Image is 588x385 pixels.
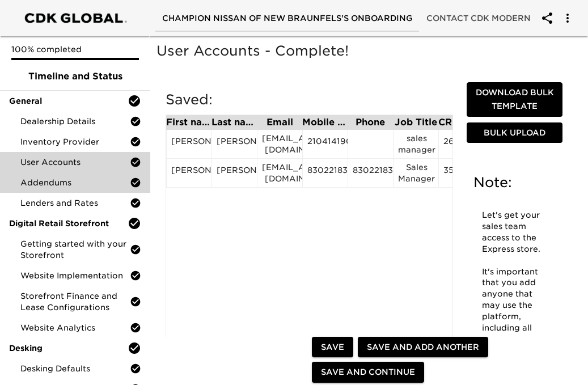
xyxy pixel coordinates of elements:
button: account of current user [554,5,581,32]
span: Desking [9,342,128,354]
span: Addendums [20,177,130,188]
button: account of current user [534,5,561,32]
span: Website Implementation [20,270,130,281]
div: 8302218362 [307,164,343,181]
div: Job Title [393,118,438,127]
div: [EMAIL_ADDRESS][DOMAIN_NAME] [262,162,298,184]
span: Lenders and Rates [20,197,130,209]
div: [PERSON_NAME] [171,164,207,181]
span: Save and Continue [321,366,415,380]
span: Save and Add Another [367,340,479,354]
button: Save and Add Another [358,337,488,358]
h5: Saved: [166,91,453,109]
div: [PERSON_NAME] [217,164,252,181]
span: Desking Defaults [20,363,130,374]
div: First name [166,118,211,127]
h5: Note: [473,174,556,192]
div: CRM/User ID [438,118,484,127]
span: Inventory Provider [20,136,130,147]
div: 3541556 [443,164,479,181]
div: Mobile Phone [302,118,348,127]
span: Contact CDK Modern Retail [426,11,564,26]
div: Email [257,118,302,127]
div: 8302218362 [353,164,388,181]
div: [PERSON_NAME] [217,136,252,153]
span: Save [321,340,344,354]
button: Save and Continue [312,362,424,383]
div: Sales Manager [398,162,434,184]
div: 2691324 [443,136,479,153]
button: Save [312,337,353,358]
h5: User Accounts - Complete! [156,42,572,60]
div: 2104141901 [307,136,343,153]
button: Bulk Upload [467,122,562,143]
div: sales manager [398,133,434,155]
button: Download Bulk Template [467,82,562,117]
div: Phone [348,118,393,127]
div: [PERSON_NAME] [171,136,207,153]
span: Dealership Details [20,116,130,127]
span: Website Analytics [20,322,130,333]
span: Getting started with your Storefront [20,238,130,261]
span: Champion Nissan of New Braunfels's Onboarding [162,11,413,26]
span: Storefront Finance and Lease Configurations [20,290,130,313]
span: Bulk Upload [471,126,558,140]
p: Let's get your sales team access to the Express store. [482,210,547,255]
span: User Accounts [20,156,130,168]
span: Download Bulk Template [471,86,558,113]
div: Last name [211,118,257,127]
span: Timeline and Status [9,70,141,83]
span: Digital Retail Storefront [9,218,128,229]
div: [EMAIL_ADDRESS][DOMAIN_NAME] [262,133,298,155]
span: General [9,95,128,107]
p: 100% completed [11,44,139,55]
p: It's important that you add anyone that may use the platform, including all managers, sales agent... [482,266,547,379]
